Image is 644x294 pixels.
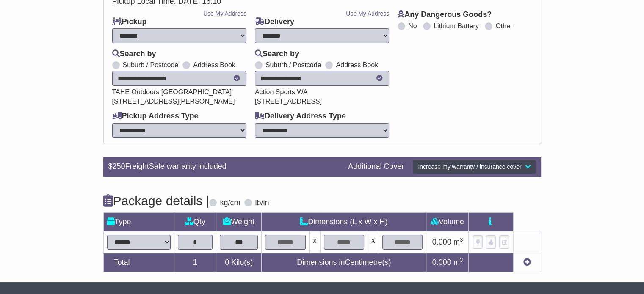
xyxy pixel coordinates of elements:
span: m [453,238,463,246]
td: Volume [426,212,469,231]
div: Additional Cover [344,162,408,171]
span: m [453,258,463,267]
sup: 3 [460,236,463,243]
span: TAHE Outdoors [GEOGRAPHIC_DATA] [112,88,232,96]
label: Suburb / Postcode [123,61,179,69]
label: kg/cm [220,198,240,208]
span: 0 [225,258,229,267]
label: Pickup [112,17,147,27]
label: Search by [112,49,156,59]
h4: Package details | [103,194,210,208]
span: 250 [113,162,125,170]
span: Increase my warranty / insurance cover [418,163,521,170]
td: Total [103,253,174,272]
label: Pickup Address Type [112,112,199,121]
a: Use My Address [203,10,246,17]
button: Increase my warranty / insurance cover [412,159,536,174]
label: Delivery [255,17,294,27]
label: Suburb / Postcode [265,61,321,69]
td: Dimensions (L x W x H) [262,212,426,231]
td: x [368,231,379,253]
label: Search by [255,49,299,59]
td: Type [103,212,174,231]
div: $ FreightSafe warranty included [104,162,344,171]
label: Address Book [336,61,378,69]
label: Lithium Battery [434,22,479,30]
label: Any Dangerous Goods? [398,10,492,19]
td: Weight [216,212,262,231]
span: [STREET_ADDRESS][PERSON_NAME] [112,98,235,105]
td: Dimensions in Centimetre(s) [262,253,426,272]
span: 0.000 [432,238,451,246]
label: Delivery Address Type [255,112,346,121]
label: No [408,22,417,30]
a: Use My Address [346,10,389,17]
span: [STREET_ADDRESS] [255,98,322,105]
sup: 3 [460,257,463,263]
a: Add new item [523,258,531,267]
td: x [309,231,320,253]
td: Kilo(s) [216,253,262,272]
label: Address Book [193,61,235,69]
label: Other [495,22,512,30]
span: 0.000 [432,258,451,267]
span: Action Sports WA [255,88,308,96]
td: Qty [174,212,216,231]
td: 1 [174,253,216,272]
label: lb/in [255,198,269,208]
